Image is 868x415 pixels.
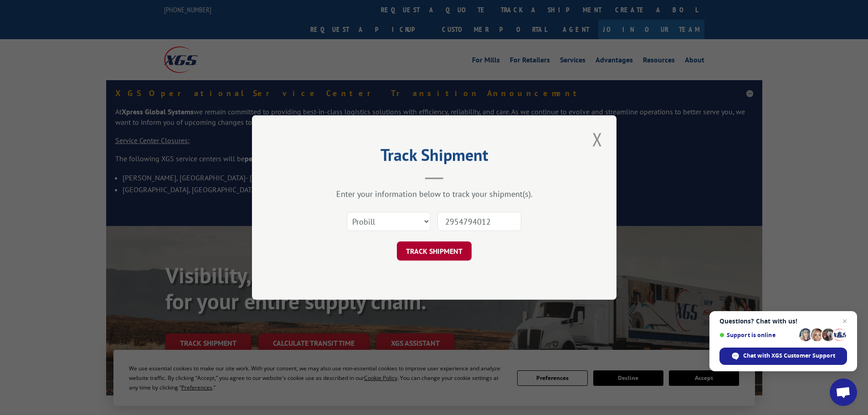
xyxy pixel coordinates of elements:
[397,241,472,261] button: TRACK SHIPMENT
[743,352,835,360] span: Chat with XGS Customer Support
[719,318,847,325] span: Questions? Chat with us!
[437,212,521,231] input: Number(s)
[298,189,571,199] div: Enter your information below to track your shipment(s).
[590,127,605,152] button: Close modal
[719,348,847,365] span: Chat with XGS Customer Support
[830,379,857,406] a: Open chat
[298,149,571,166] h2: Track Shipment
[719,332,796,338] span: Support is online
